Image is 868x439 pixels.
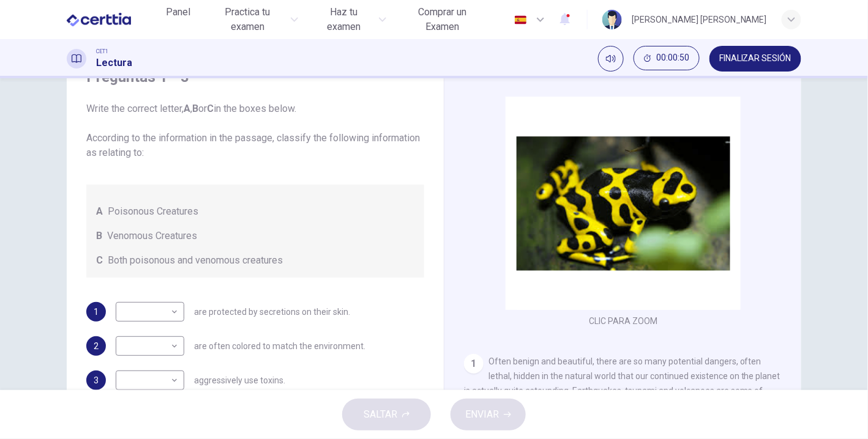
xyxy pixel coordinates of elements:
span: aggressively use toxins. [194,376,285,385]
span: are protected by secretions on their skin. [194,308,350,316]
span: are often colored to match the environment. [194,342,365,350]
div: Silenciar [598,46,624,72]
span: Often benign and beautiful, there are so many potential dangers, often lethal, hidden in the natu... [464,356,780,425]
button: 00:00:50 [634,46,700,70]
div: Ocultar [634,46,700,72]
span: B [96,229,102,243]
span: Venomous Creatures [107,229,197,243]
span: Haz tu examen [313,5,375,34]
span: 00:00:50 [656,53,689,63]
span: FINALIZAR SESIÓN [719,54,791,64]
span: Both poisonous and venomous creatures [108,253,283,268]
h1: Lectura [96,56,132,70]
a: Panel [159,1,198,38]
span: Comprar un Examen [401,5,484,34]
button: Practica tu examen [203,1,304,38]
b: A [184,103,190,114]
a: CERTTIA logo [67,7,159,32]
img: CERTTIA logo [67,7,131,32]
img: Profile picture [602,10,622,29]
span: C [96,253,103,268]
span: 2 [94,342,99,350]
span: Panel [166,5,191,20]
button: Comprar un Examen [396,1,488,38]
span: Write the correct letter, , or in the boxes below. According to the information in the passage, c... [86,101,424,160]
div: [PERSON_NAME] [PERSON_NAME] [632,12,767,27]
span: 3 [94,376,99,385]
span: Practica tu examen [208,5,288,34]
b: B [192,103,198,114]
b: C [207,103,214,114]
div: 1 [464,354,484,374]
img: es [513,15,528,24]
button: FINALIZAR SESIÓN [709,46,801,72]
span: 1 [94,308,99,316]
span: A [96,204,103,219]
button: Panel [159,1,198,23]
span: CET1 [96,47,108,56]
button: Haz tu examen [308,1,391,38]
span: Poisonous Creatures [108,204,198,219]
